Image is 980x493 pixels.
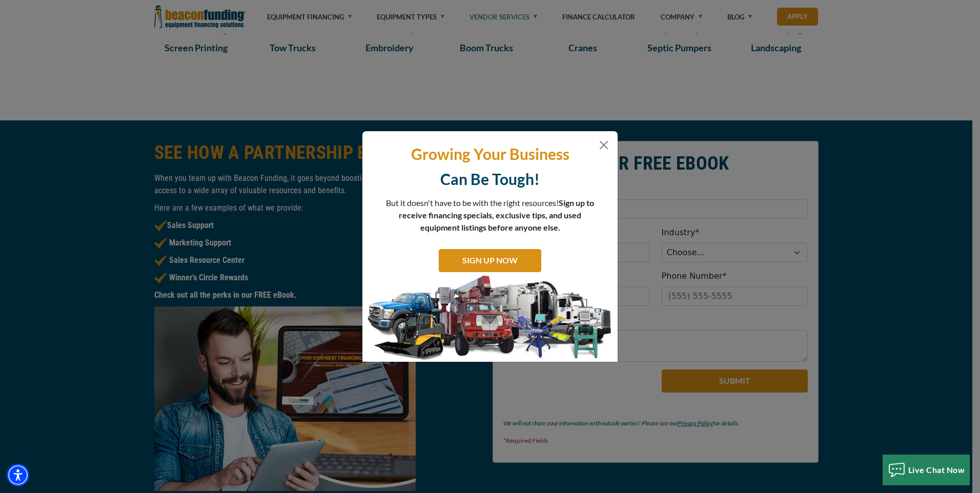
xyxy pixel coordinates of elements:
[908,465,965,475] span: Live Chat Now
[7,464,29,486] div: Accessibility Menu
[598,139,610,151] button: Close
[399,198,594,232] span: Sign up to receive financing specials, exclusive tips, and used equipment listings before anyone ...
[385,197,595,234] p: But it doesn't have to be with the right resources!
[370,144,610,164] p: Growing Your Business
[362,275,618,362] img: subscribe-modal.jpg
[370,169,610,189] p: Can Be Tough!
[883,455,970,485] button: Live Chat Now
[439,249,541,272] a: SIGN UP NOW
